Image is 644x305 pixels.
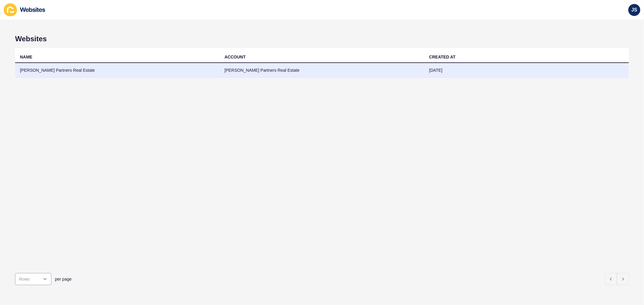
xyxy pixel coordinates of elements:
div: CREATED AT [429,54,456,60]
h1: Websites [15,35,629,43]
span: per page [55,276,72,282]
div: NAME [20,54,32,60]
span: JS [631,7,637,13]
td: [DATE] [424,63,629,78]
td: [PERSON_NAME] Partners Real Estate [15,63,220,78]
td: [PERSON_NAME] Partners Real Estate [220,63,425,78]
div: open menu [15,273,51,285]
div: ACCOUNT [225,54,246,60]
